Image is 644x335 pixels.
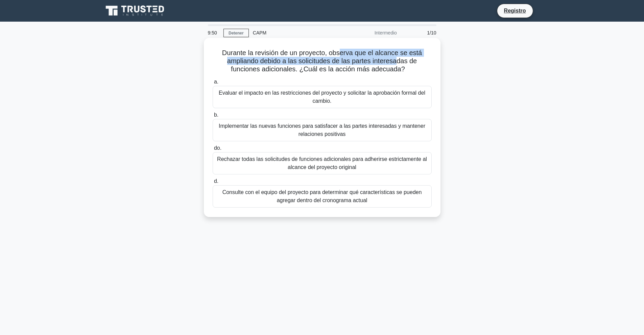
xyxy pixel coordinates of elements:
font: CAPM [253,30,266,35]
font: Registro [504,8,526,14]
font: d. [214,178,218,184]
font: b. [214,112,218,118]
font: Rechazar todas las solicitudes de funciones adicionales para adherirse estrictamente al alcance d... [217,156,427,170]
font: Consulte con el equipo del proyecto para determinar qué características se pueden agregar dentro ... [222,189,422,203]
div: 9:50 [204,26,223,40]
font: do. [214,145,221,151]
font: Durante la revisión de un proyecto, observa que el alcance se está ampliando debido a las solicit... [222,49,422,73]
a: Detener [223,29,249,37]
font: 1/10 [427,30,436,35]
font: Detener [229,31,244,35]
font: Intermedio [375,30,397,35]
font: Implementar las nuevas funciones para satisfacer a las partes interesadas y mantener relaciones p... [219,123,425,137]
a: Registro [500,6,530,15]
font: a. [214,79,218,85]
font: Evaluar el impacto en las restricciones del proyecto y solicitar la aprobación formal del cambio. [219,90,425,104]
